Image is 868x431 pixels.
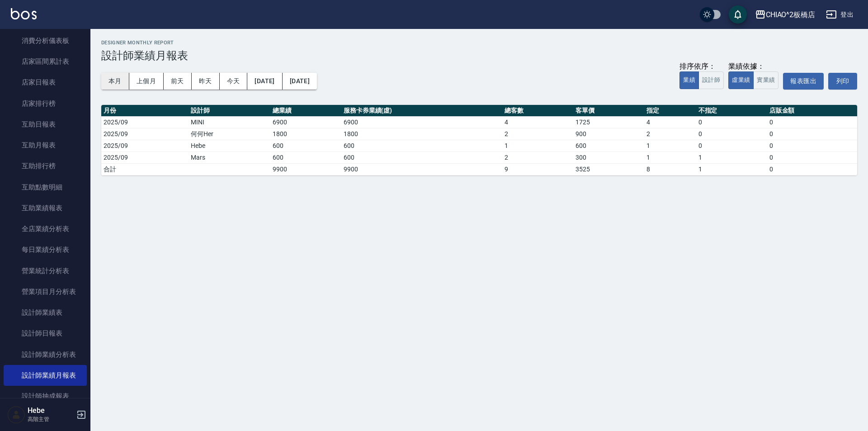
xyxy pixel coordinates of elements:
[502,140,573,152] td: 1
[502,128,573,140] td: 2
[4,239,87,260] a: 每日業績分析表
[189,128,270,140] td: 何何Her
[644,163,696,175] td: 8
[573,152,644,163] td: 300
[783,73,824,90] button: 報表匯出
[4,30,87,51] a: 消費分析儀表板
[729,5,747,24] button: save
[753,71,778,89] button: 實業績
[11,8,37,19] img: Logo
[644,152,696,163] td: 1
[696,152,767,163] td: 1
[644,140,696,152] td: 1
[696,128,767,140] td: 0
[341,163,502,175] td: 9900
[502,152,573,163] td: 2
[679,62,724,71] div: 排序依序：
[696,116,767,128] td: 0
[192,73,220,90] button: 昨天
[28,415,74,423] p: 高階主管
[4,177,87,198] a: 互助點數明細
[4,93,87,114] a: 店家排行榜
[822,6,857,23] button: 登出
[189,105,270,117] th: 設計師
[767,128,857,140] td: 0
[189,140,270,152] td: Hebe
[696,163,767,175] td: 1
[4,51,87,72] a: 店家區間累計表
[644,116,696,128] td: 4
[189,116,270,128] td: MINI
[644,105,696,117] th: 指定
[270,128,341,140] td: 1800
[283,73,317,90] button: [DATE]
[4,72,87,93] a: 店家日報表
[341,116,502,128] td: 6900
[767,163,857,175] td: 0
[502,105,573,117] th: 總客數
[728,62,778,71] div: 業績依據：
[341,140,502,152] td: 600
[4,302,87,323] a: 設計師業績表
[828,73,857,90] button: 列印
[101,105,189,117] th: 月份
[767,105,857,117] th: 店販金額
[4,198,87,218] a: 互助業績報表
[4,323,87,344] a: 設計師日報表
[341,128,502,140] td: 1800
[189,152,270,163] td: Mars
[341,152,502,163] td: 600
[4,156,87,176] a: 互助排行榜
[270,163,341,175] td: 9900
[767,140,857,152] td: 0
[4,344,87,365] a: 設計師業績分析表
[270,140,341,152] td: 600
[502,116,573,128] td: 4
[4,218,87,239] a: 全店業績分析表
[7,406,25,424] img: Person
[751,5,819,24] button: CHIAO^2板橋店
[728,71,754,89] button: 虛業績
[101,49,857,62] h3: 設計師業績月報表
[696,105,767,117] th: 不指定
[573,105,644,117] th: 客單價
[766,9,816,20] div: CHIAO^2板橋店
[679,71,699,89] button: 業績
[341,105,502,117] th: 服務卡券業績(虛)
[270,116,341,128] td: 6900
[101,152,189,163] td: 2025/09
[164,73,192,90] button: 前天
[4,281,87,302] a: 營業項目月分析表
[129,73,164,90] button: 上個月
[698,71,724,89] button: 設計師
[247,73,282,90] button: [DATE]
[4,260,87,281] a: 營業統計分析表
[573,116,644,128] td: 1725
[270,105,341,117] th: 總業績
[4,365,87,386] a: 設計師業績月報表
[767,116,857,128] td: 0
[4,135,87,156] a: 互助月報表
[101,140,189,152] td: 2025/09
[220,73,248,90] button: 今天
[502,163,573,175] td: 9
[573,163,644,175] td: 3525
[101,128,189,140] td: 2025/09
[101,73,129,90] button: 本月
[4,386,87,407] a: 設計師抽成報表
[101,40,857,46] h2: Designer Monthly Report
[696,140,767,152] td: 0
[28,406,74,415] h5: Hebe
[101,163,189,175] td: 合計
[101,105,857,175] table: a dense table
[767,152,857,163] td: 0
[101,116,189,128] td: 2025/09
[270,152,341,163] td: 600
[4,114,87,135] a: 互助日報表
[573,140,644,152] td: 600
[644,128,696,140] td: 2
[573,128,644,140] td: 900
